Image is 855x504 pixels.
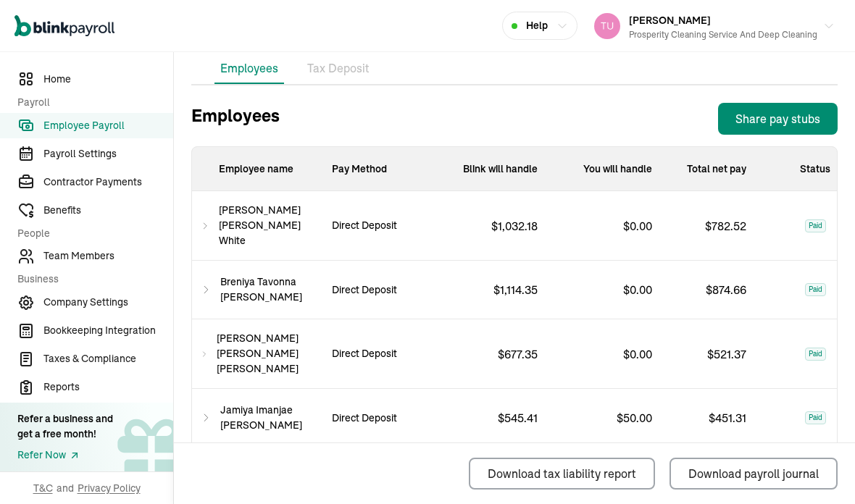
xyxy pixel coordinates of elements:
span: Paid [805,219,826,232]
span: [PERSON_NAME] [629,14,711,27]
span: Help [526,18,548,33]
nav: Global [14,5,114,47]
span: Company Settings [43,295,173,310]
p: $ 50.00 [605,409,664,427]
span: Team Members [43,248,173,264]
li: Employees [214,54,284,84]
span: [PERSON_NAME] [PERSON_NAME] [PERSON_NAME] [217,331,320,377]
p: $ 451.31 [697,409,746,427]
p: $ 0.00 [612,345,664,363]
p: Direct Deposit [320,282,409,298]
p: Blink will handle [435,147,549,191]
span: Employee Payroll [43,118,173,133]
span: People [17,226,164,241]
a: Refer Now [17,448,113,463]
span: Payroll Settings [43,146,173,161]
span: Business [17,272,164,287]
span: Paid [805,348,826,361]
button: Download tax liability report [469,458,655,490]
p: $ 782.52 [693,217,746,235]
p: $ 1,114.35 [482,281,549,298]
div: You will handle [549,147,664,191]
p: $ 521.37 [696,345,746,363]
span: Jamiya Imanjae [PERSON_NAME] [220,403,320,433]
button: [PERSON_NAME]Prosperity Cleaning Service and Deep Cleaning [588,8,841,44]
span: Reports [43,379,173,395]
p: $ 0.00 [612,217,664,235]
div: Prosperity Cleaning Service and Deep Cleaning [629,28,817,41]
p: Employee name [192,147,320,191]
p: Direct Deposit [320,218,409,233]
p: Pay Method [320,147,435,191]
iframe: Chat Widget [783,434,855,504]
li: Tax Deposit [301,54,375,84]
span: Taxes & Compliance [43,351,173,366]
span: Breniya Tavonna [PERSON_NAME] [220,274,320,305]
button: Download payroll journal [670,458,838,490]
span: T&C [33,481,53,495]
button: Help [502,12,577,40]
p: $ 1,032.18 [480,217,549,235]
div: Total net pay [664,147,758,191]
button: Share pay stubs [718,103,838,135]
div: Share pay stubs [735,110,820,127]
div: Download payroll journal [688,465,819,482]
span: Home [43,72,173,87]
span: Payroll [17,95,164,110]
span: Paid [805,283,826,296]
p: $ 874.66 [694,281,746,298]
span: Paid [805,411,826,424]
p: $ 0.00 [612,281,664,298]
span: Bookkeeping Integration [43,323,173,338]
h3: Employees [191,103,280,135]
span: Contractor Payments [43,175,173,190]
p: $ 677.35 [486,345,549,363]
span: Benefits [43,203,173,218]
span: [PERSON_NAME] [PERSON_NAME] White [219,203,320,248]
div: Download tax liability report [488,465,636,482]
div: Refer a business and get a free month! [17,411,113,442]
p: $ 545.41 [486,409,549,427]
span: Privacy Policy [78,481,141,495]
p: Direct Deposit [320,411,409,426]
p: Direct Deposit [320,346,409,361]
